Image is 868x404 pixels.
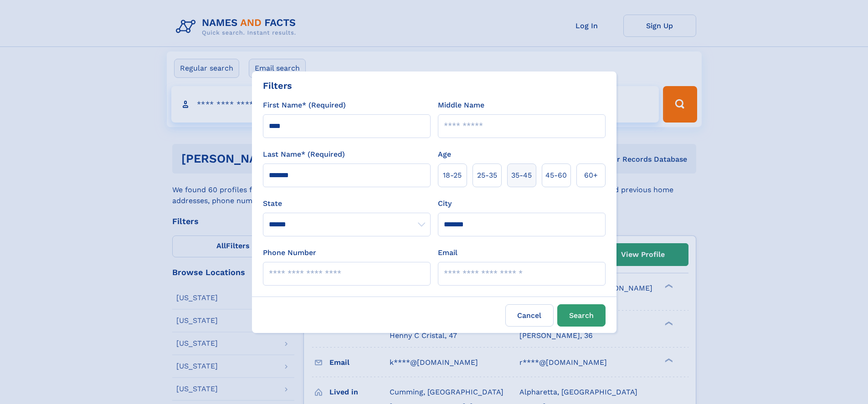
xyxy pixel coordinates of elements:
label: Last Name* (Required) [263,149,345,160]
span: 45‑60 [545,170,567,181]
label: Age [438,149,451,160]
button: Search [557,304,606,327]
label: City [438,198,452,209]
div: Filters [263,79,292,92]
label: First Name* (Required) [263,100,346,111]
label: Cancel [505,304,554,327]
span: 35‑45 [511,170,532,181]
label: Phone Number [263,247,316,258]
label: Email [438,247,457,258]
span: 18‑25 [443,170,462,181]
span: 25‑35 [477,170,497,181]
span: 60+ [584,170,598,181]
label: State [263,198,431,209]
label: Middle Name [438,100,484,111]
